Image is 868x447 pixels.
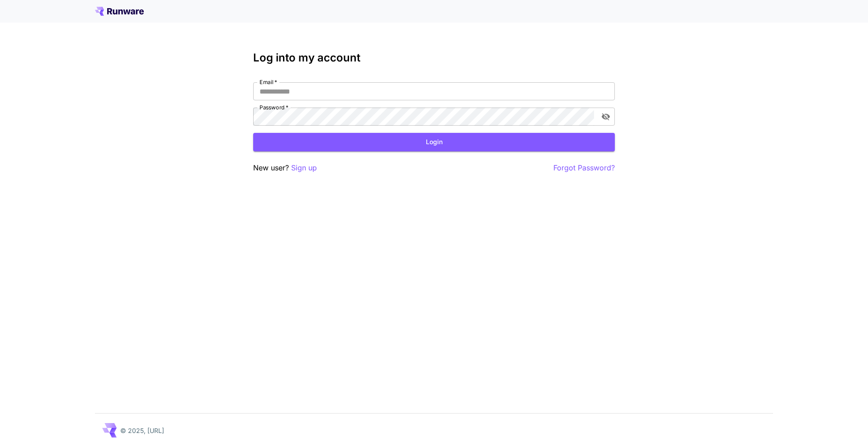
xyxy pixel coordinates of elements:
p: New user? [253,162,317,174]
button: Login [253,133,615,151]
button: toggle password visibility [598,108,614,125]
button: Forgot Password? [553,162,615,174]
button: Sign up [291,162,317,174]
p: © 2025, [URL] [120,426,164,435]
label: Email [259,78,277,86]
h3: Log into my account [253,52,615,64]
label: Password [259,104,288,111]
